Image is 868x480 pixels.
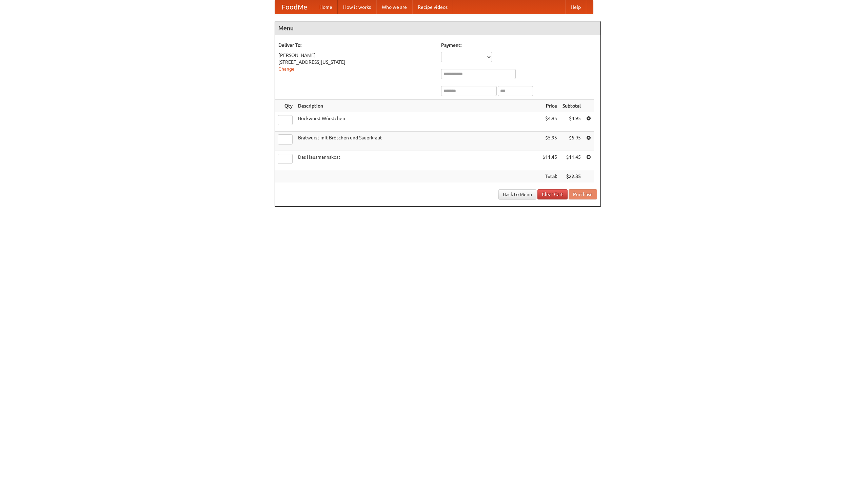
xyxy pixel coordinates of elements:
[565,0,586,14] a: Help
[540,151,560,170] td: $11.45
[441,42,597,49] h5: Payment:
[569,189,597,199] button: Purchase
[540,100,560,112] th: Price
[295,151,540,170] td: Das Hausmannskost
[278,52,434,59] div: [PERSON_NAME]
[275,21,600,35] h4: Menu
[376,0,412,14] a: Who we are
[560,132,584,151] td: $5.95
[560,151,584,170] td: $11.45
[412,0,453,14] a: Recipe videos
[537,189,568,199] a: Clear Cart
[295,100,540,112] th: Description
[278,66,295,72] a: Change
[275,100,295,112] th: Qty
[278,42,434,49] h5: Deliver To:
[314,0,338,14] a: Home
[498,189,536,199] a: Back to Menu
[295,112,540,132] td: Bockwurst Würstchen
[540,132,560,151] td: $5.95
[560,112,584,132] td: $4.95
[540,112,560,132] td: $4.95
[560,100,584,112] th: Subtotal
[295,132,540,151] td: Bratwurst mit Brötchen und Sauerkraut
[278,59,434,65] div: [STREET_ADDRESS][US_STATE]
[338,0,376,14] a: How it works
[560,170,584,183] th: $22.35
[540,170,560,183] th: Total:
[275,0,314,14] a: FoodMe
